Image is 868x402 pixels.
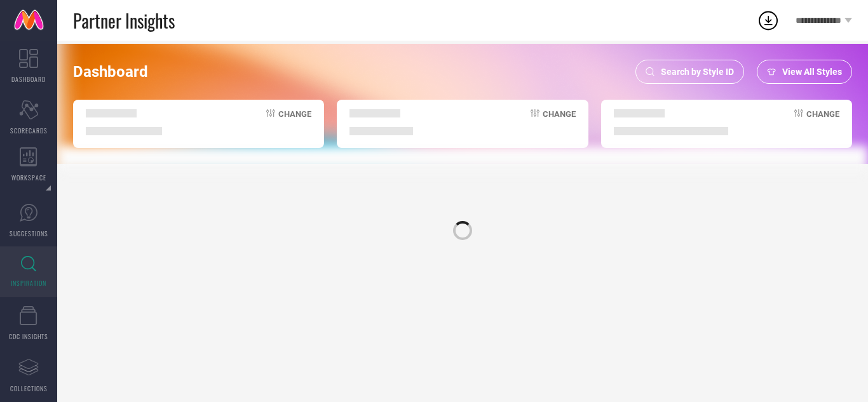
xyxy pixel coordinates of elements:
[10,126,48,135] span: SCORECARDS
[661,67,734,77] span: Search by Style ID
[11,173,46,182] span: WORKSPACE
[9,332,48,341] span: CDC INSIGHTS
[73,8,175,34] span: Partner Insights
[757,9,780,32] div: Open download list
[11,74,46,84] span: DASHBOARD
[278,109,311,135] span: Change
[11,278,46,288] span: INSPIRATION
[806,109,839,135] span: Change
[73,63,148,81] span: Dashboard
[782,67,842,77] span: View All Styles
[10,229,48,238] span: SUGGESTIONS
[10,384,48,393] span: COLLECTIONS
[543,109,576,135] span: Change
